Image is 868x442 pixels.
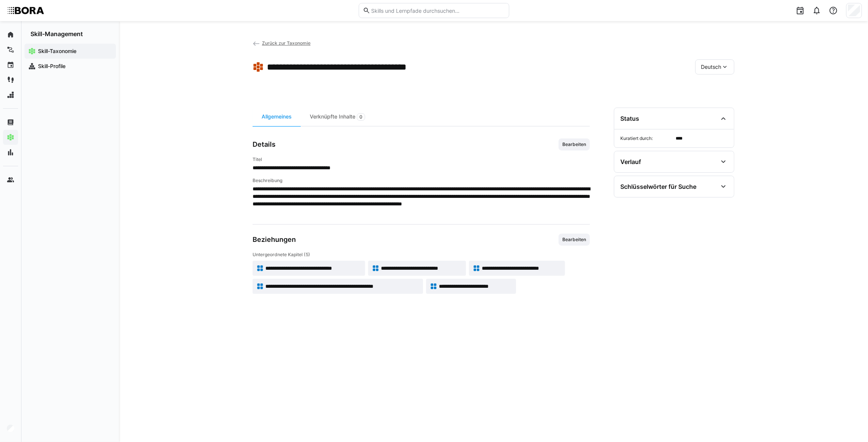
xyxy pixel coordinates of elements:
h4: Titel [253,156,590,163]
span: Bearbeiten [562,141,587,147]
button: Bearbeiten [559,138,590,150]
div: Schlüsselwörter für Suche [620,183,696,190]
div: Allgemeines [253,108,301,126]
span: Bearbeiten [562,237,587,243]
h3: Beziehungen [253,235,296,244]
a: Zurück zur Taxonomie [253,40,311,46]
h4: Untergeordnete Kapitel (5) [253,252,590,258]
button: Bearbeiten [559,234,590,246]
input: Skills und Lernpfade durchsuchen… [370,7,505,14]
div: Verknüpfte Inhalte [301,108,374,126]
span: Zurück zur Taxonomie [262,40,311,46]
h4: Beschreibung [253,178,590,184]
div: Status [620,115,639,122]
span: 0 [359,114,362,120]
div: Verlauf [620,158,641,166]
span: Kuratiert durch: [620,135,673,141]
span: Deutsch [701,63,721,71]
h3: Details [253,140,276,149]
